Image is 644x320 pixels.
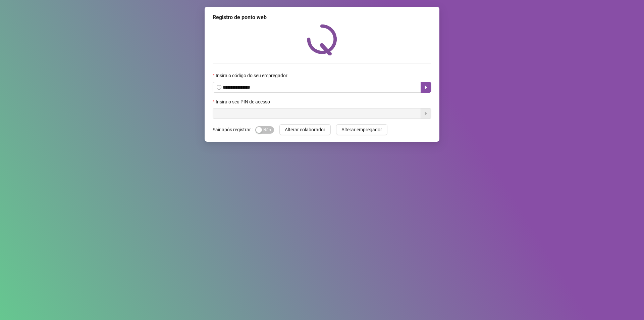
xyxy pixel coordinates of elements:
[307,24,337,55] img: QRPoint
[341,126,382,133] span: Alterar empregador
[336,124,387,135] button: Alterar empregador
[213,124,255,135] label: Sair após registrar
[213,98,274,105] label: Insira o seu PIN de acesso
[285,126,325,133] span: Alterar colaborador
[217,85,221,90] span: info-circle
[279,124,331,135] button: Alterar colaborador
[423,85,429,90] span: caret-right
[213,72,292,79] label: Insira o código do seu empregador
[213,13,431,21] div: Registro de ponto web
